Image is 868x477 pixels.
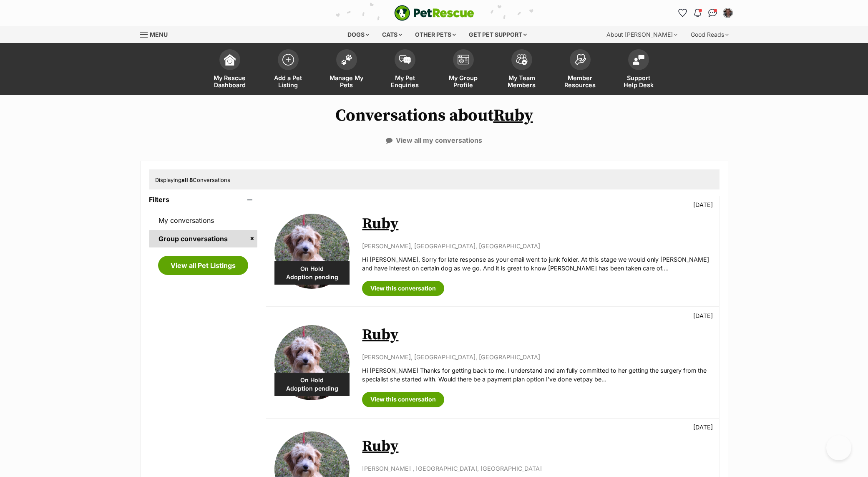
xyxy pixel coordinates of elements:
img: Ben Caple profile pic [724,9,732,17]
div: On Hold [274,373,350,396]
img: member-resources-icon-8e73f808a243e03378d46382f2149f9095a855e16c252ad45f914b54edf8863c.svg [574,54,586,65]
img: add-pet-listing-icon-0afa8454b4691262ce3f59096e99ab1cd57d4a30225e0717b998d2c9b9846f56.svg [282,54,294,66]
p: Hi [PERSON_NAME], Sorry for late response as your email went to junk folder. At this stage we wou... [362,255,710,273]
a: My Group Profile [434,45,493,95]
strong: all 8 [181,177,193,183]
span: Menu [150,31,168,38]
div: Dogs [342,26,375,43]
span: My Team Members [503,74,541,88]
img: Ruby [274,325,350,400]
a: Member Resources [551,45,609,95]
a: My conversations [149,212,258,229]
span: My Group Profile [445,74,482,88]
div: On Hold [274,261,350,285]
header: Filters [149,196,258,203]
a: Ruby [362,326,398,344]
a: Ruby [362,437,398,456]
span: Support Help Desk [620,74,657,88]
div: Good Reads [685,26,735,43]
img: pet-enquiries-icon-7e3ad2cf08bfb03b45e93fb7055b45f3efa6380592205ae92323e6603595dc1f.svg [399,55,411,64]
p: [PERSON_NAME] , [GEOGRAPHIC_DATA], [GEOGRAPHIC_DATA] [362,464,710,473]
a: Menu [140,26,174,41]
img: manage-my-pets-icon-02211641906a0b7f246fdf0571729dbe1e7629f14944591b6c1af311fb30b64b.svg [341,54,352,65]
a: My Rescue Dashboard [201,45,259,95]
a: View all my conversations [386,136,482,144]
img: chat-41dd97257d64d25036548639549fe6c8038ab92f7586957e7f3b1b290dea8141.svg [708,9,717,17]
img: dashboard-icon-eb2f2d2d3e046f16d808141f083e7271f6b2e854fb5c12c21221c1fb7104beca.svg [224,54,236,66]
img: help-desk-icon-fdf02630f3aa405de69fd3d07c3f3aa587a6932b1a1747fa1d2bba05be0121f9.svg [633,55,644,65]
span: Member Resources [561,74,599,88]
p: [PERSON_NAME], [GEOGRAPHIC_DATA], [GEOGRAPHIC_DATA] [362,353,710,361]
img: team-members-icon-5396bd8760b3fe7c0b43da4ab00e1e3bb1a5d9ba89233759b79545d2d3fc5d0d.svg [516,54,528,65]
div: About [PERSON_NAME] [601,26,683,43]
a: View this conversation [362,392,444,407]
ul: Account quick links [676,6,735,20]
div: Get pet support [463,26,533,43]
a: Ruby [493,105,533,126]
a: Group conversations [149,230,258,247]
span: Adoption pending [274,273,350,281]
a: My Team Members [493,45,551,95]
a: Ruby [362,215,398,233]
span: My Pet Enquiries [386,74,424,88]
a: View this conversation [362,281,444,296]
p: [DATE] [693,200,713,209]
p: [PERSON_NAME], [GEOGRAPHIC_DATA], [GEOGRAPHIC_DATA] [362,242,710,250]
a: Favourites [676,6,689,20]
span: Manage My Pets [328,74,365,88]
img: logo-e224e6f780fb5917bec1dbf3a21bbac754714ae5b6737aabdf751b685950b380.svg [394,5,474,21]
button: Notifications [691,6,704,20]
span: My Rescue Dashboard [211,74,249,88]
p: [DATE] [693,311,713,320]
a: My Pet Enquiries [376,45,434,95]
a: Manage My Pets [317,45,376,95]
p: [DATE] [693,423,713,432]
button: My account [721,6,735,20]
p: Hi [PERSON_NAME] Thanks for getting back to me. I understand and am fully committed to her gettin... [362,366,710,384]
span: Displaying Conversations [155,177,230,183]
div: Cats [376,26,408,43]
a: Support Help Desk [609,45,668,95]
img: notifications-46538b983faf8c2785f20acdc204bb7945ddae34d4c08c2a6579f10ce5e182be.svg [694,9,701,17]
span: Adoption pending [274,384,350,393]
a: PetRescue [394,5,474,21]
a: Add a Pet Listing [259,45,317,95]
iframe: Help Scout Beacon - Open [826,435,851,460]
span: Add a Pet Listing [269,74,307,88]
a: View all Pet Listings [158,256,248,275]
div: Other pets [409,26,462,43]
a: Conversations [706,6,720,20]
img: Ruby [274,214,350,289]
img: group-profile-icon-3fa3cf56718a62981997c0bc7e787c4b2cf8bcc04b72c1350f741eb67cf2f40e.svg [458,55,469,65]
